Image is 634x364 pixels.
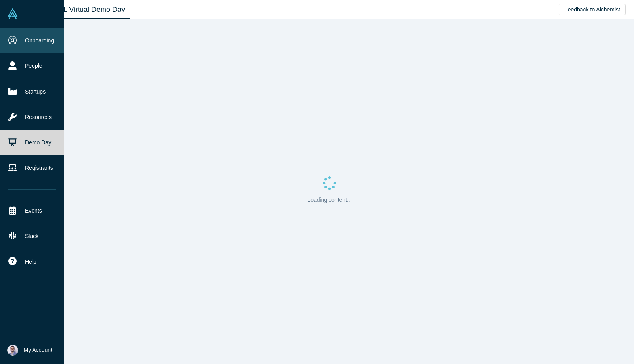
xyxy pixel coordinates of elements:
[25,258,36,266] span: Help
[24,346,52,354] span: My Account
[559,4,626,15] button: Feedback to Alchemist
[33,0,130,19] a: Class XL Virtual Demo Day
[7,345,52,356] button: My Account
[7,345,18,356] img: Sam Jadali's Account
[7,8,18,19] img: Alchemist Vault Logo
[307,196,351,204] p: Loading content...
